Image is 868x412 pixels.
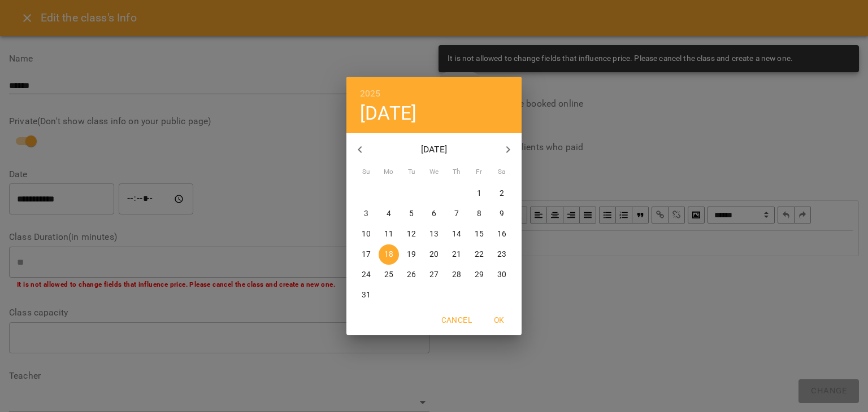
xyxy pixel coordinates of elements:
[492,265,512,285] button: 30
[429,249,439,260] p: 20
[356,204,376,224] button: 3
[424,224,444,244] button: 13
[492,224,512,244] button: 16
[360,102,416,125] button: [DATE]
[497,249,506,260] p: 23
[424,244,444,265] button: 20
[475,269,484,280] p: 29
[475,229,484,240] p: 15
[485,313,513,327] span: OK
[356,244,376,265] button: 17
[356,285,376,305] button: 31
[409,208,414,220] p: 5
[452,249,461,260] p: 21
[379,204,399,224] button: 4
[362,290,371,301] p: 31
[492,204,512,224] button: 9
[454,208,459,220] p: 7
[477,188,481,199] p: 1
[477,208,481,220] p: 8
[424,204,444,224] button: 6
[469,244,489,265] button: 22
[500,188,504,199] p: 2
[356,166,376,178] span: Su
[432,208,436,220] p: 6
[384,249,393,260] p: 18
[492,166,512,178] span: Sa
[401,244,422,265] button: 19
[446,166,467,178] span: Th
[497,229,506,240] p: 16
[492,244,512,265] button: 23
[452,229,461,240] p: 14
[446,224,467,244] button: 14
[469,204,489,224] button: 8
[469,224,489,244] button: 15
[360,86,381,102] button: 2025
[446,204,467,224] button: 7
[362,269,371,280] p: 24
[387,208,391,220] p: 4
[362,249,371,260] p: 17
[407,269,416,280] p: 26
[374,143,495,156] p: [DATE]
[446,265,467,285] button: 28
[497,269,506,280] p: 30
[429,229,439,240] p: 13
[469,166,489,178] span: Fr
[364,208,368,220] p: 3
[379,224,399,244] button: 11
[475,249,484,260] p: 22
[452,269,461,280] p: 28
[384,269,393,280] p: 25
[500,208,504,220] p: 9
[441,313,472,327] span: Cancel
[362,229,371,240] p: 10
[379,265,399,285] button: 25
[481,310,517,330] button: OK
[407,249,416,260] p: 19
[469,265,489,285] button: 29
[446,244,467,265] button: 21
[401,204,422,224] button: 5
[429,269,439,280] p: 27
[401,166,422,178] span: Tu
[356,265,376,285] button: 24
[401,265,422,285] button: 26
[424,265,444,285] button: 27
[424,166,444,178] span: We
[384,229,393,240] p: 11
[379,166,399,178] span: Mo
[401,224,422,244] button: 12
[379,244,399,265] button: 18
[437,310,476,330] button: Cancel
[492,183,512,204] button: 2
[356,224,376,244] button: 10
[469,183,489,204] button: 1
[407,229,416,240] p: 12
